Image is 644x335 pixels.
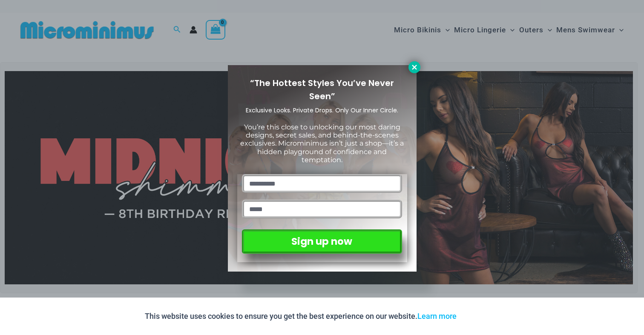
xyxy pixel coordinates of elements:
p: This website uses cookies to ensure you get the best experience on our website. [145,310,457,323]
button: Sign up now [242,229,402,254]
span: You’re this close to unlocking our most daring designs, secret sales, and behind-the-scenes exclu... [240,123,404,164]
span: “The Hottest Styles You’ve Never Seen” [250,77,394,102]
a: Learn more [417,312,457,321]
span: Exclusive Looks. Private Drops. Only Our Inner Circle. [246,106,398,115]
button: Close [408,61,420,73]
button: Accept [463,306,499,326]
